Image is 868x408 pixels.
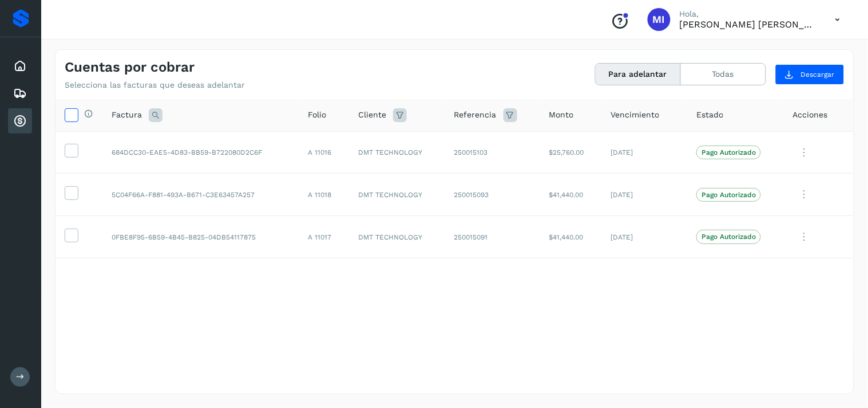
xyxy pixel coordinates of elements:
p: Pago Autorizado [701,233,756,241]
td: A 11017 [299,216,349,258]
td: DMT TECHNOLOGY [349,174,445,216]
div: Cuentas por cobrar [8,108,32,134]
td: [DATE] [601,174,687,216]
td: A 11018 [299,174,349,216]
span: Estado [696,109,723,121]
div: Inicio [8,53,32,79]
td: 250015093 [445,174,540,216]
td: DMT TECHNOLOGY [349,131,445,174]
td: 250015091 [445,216,540,258]
span: Factura [112,109,142,121]
h4: Cuentas por cobrar [65,59,195,76]
td: 250015103 [445,131,540,174]
span: Cliente [358,109,386,121]
button: Descargar [775,64,845,85]
span: Referencia [454,109,497,121]
td: 684DCC30-EAE5-4D83-BB59-B722080D2C6F [102,131,299,174]
p: Magda Imelda Ramos Gelacio [680,19,817,30]
td: [DATE] [601,216,687,258]
td: 5C04F66A-F881-493A-B671-C3E63457A257 [102,174,299,216]
span: Descargar [801,69,835,80]
span: Monto [549,109,573,121]
span: Folio [308,109,326,121]
td: DMT TECHNOLOGY [349,216,445,258]
td: $25,760.00 [540,131,601,174]
p: Selecciona las facturas que deseas adelantar [65,80,245,90]
p: Hola, [680,9,817,19]
p: Pago Autorizado [701,148,756,156]
span: Vencimiento [611,109,659,121]
div: Embarques [8,81,32,106]
p: Pago Autorizado [701,191,756,199]
td: 0FBE8F95-6B59-4B45-B825-04DB54117875 [102,216,299,258]
td: A 11016 [299,131,349,174]
td: [DATE] [601,131,687,174]
td: $41,440.00 [540,174,601,216]
span: Acciones [793,109,828,121]
td: $41,440.00 [540,216,601,258]
button: Todas [681,64,766,85]
button: Para adelantar [596,64,681,85]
